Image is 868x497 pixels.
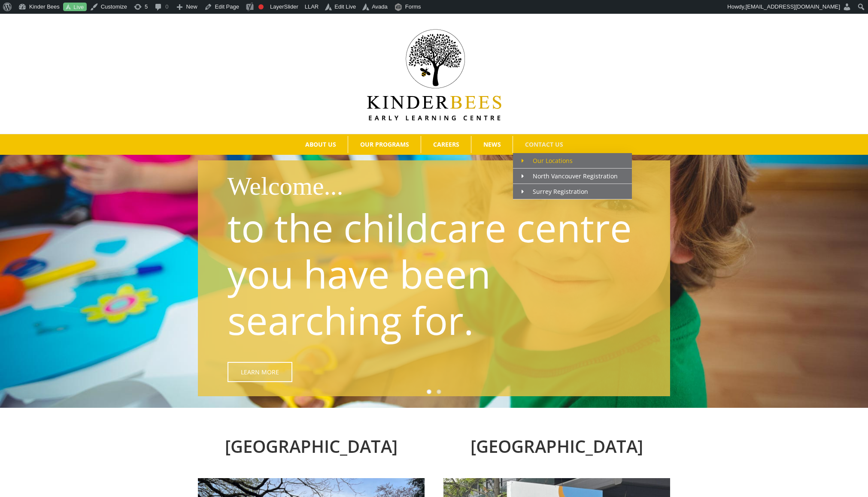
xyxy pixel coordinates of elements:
[367,29,501,120] img: Kinder Bees Logo
[522,187,588,196] span: Surrey Registration
[433,142,459,148] span: CAREERS
[427,389,431,394] a: 1
[198,434,425,459] h2: [GEOGRAPHIC_DATA]
[443,477,670,485] a: Surrey
[421,136,471,153] a: CAREERS
[228,204,646,343] p: to the childcare centre you have been searching for.
[746,3,840,10] span: [EMAIL_ADDRESS][DOMAIN_NAME]
[305,142,336,148] span: ABOUT US
[13,134,855,155] nav: Main Menu
[522,157,573,165] span: Our Locations
[360,142,409,148] span: OUR PROGRAMS
[513,169,632,184] a: North Vancouver Registration
[443,434,670,459] h2: [GEOGRAPHIC_DATA]
[293,136,348,153] a: ABOUT US
[513,153,632,169] a: Our Locations
[483,142,501,148] span: NEWS
[228,362,292,382] a: Learn More
[513,136,575,153] a: CONTACT US
[241,368,279,376] span: Learn More
[258,4,264,9] div: Focus keyphrase not set
[63,3,87,12] a: Live
[471,136,513,153] a: NEWS
[513,184,632,199] a: Surrey Registration
[348,136,421,153] a: OUR PROGRAMS
[525,142,563,148] span: CONTACT US
[522,172,618,180] span: North Vancouver Registration
[437,389,441,394] a: 2
[228,168,664,204] h1: Welcome...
